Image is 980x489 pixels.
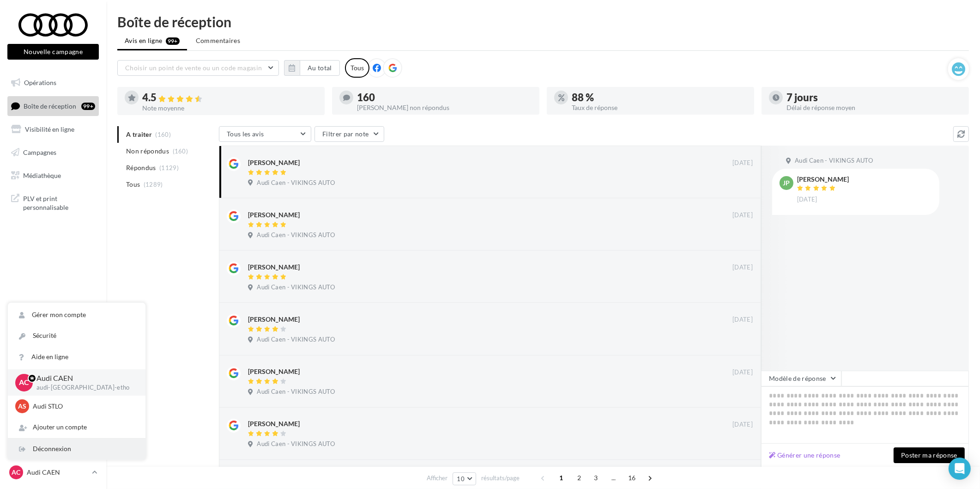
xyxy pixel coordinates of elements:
span: (160) [173,147,188,155]
span: (1129) [159,164,179,171]
span: Opérations [24,79,56,86]
div: 99+ [81,103,95,110]
div: [PERSON_NAME] [248,210,300,220]
span: ... [606,471,621,485]
div: [PERSON_NAME] [248,158,300,167]
span: 3 [588,471,603,485]
span: [DATE] [732,159,753,167]
span: 1 [554,471,569,485]
div: Note moyenne [142,105,317,111]
a: Gérer mon compte [8,305,145,325]
span: résultats/page [481,474,520,483]
span: [DATE] [732,368,753,377]
div: 160 [357,92,532,103]
a: PLV et print personnalisable [6,189,101,216]
span: AC [12,468,21,477]
span: Visibilité en ligne [25,125,74,133]
span: Répondus [126,163,156,172]
span: Non répondus [126,147,169,156]
span: Commentaires [196,36,240,45]
span: Audi Caen - VIKINGS AUTO [257,179,335,187]
span: Tous [126,180,140,189]
button: Filtrer par note [315,126,384,142]
p: Audi CAEN [27,468,88,477]
span: [DATE] [732,263,753,272]
span: Campagnes [23,148,56,156]
div: Taux de réponse [572,104,747,111]
div: Boîte de réception [117,15,969,29]
span: 10 [457,475,465,483]
button: Au total [284,60,340,76]
div: Ajouter un compte [8,417,145,438]
span: Audi Caen - VIKINGS AUTO [257,283,335,292]
button: Choisir un point de vente ou un code magasin [117,60,279,76]
span: Audi Caen - VIKINGS AUTO [257,440,335,448]
button: Tous les avis [219,126,311,142]
a: Sécurité [8,325,145,346]
span: (1289) [144,181,163,188]
div: [PERSON_NAME] [248,419,300,428]
button: Générer une réponse [765,450,844,461]
span: Afficher [427,474,448,483]
p: Audi CAEN [36,373,131,384]
span: Tous les avis [227,130,264,138]
div: [PERSON_NAME] [248,367,300,376]
div: [PERSON_NAME] [248,315,300,324]
span: [DATE] [797,196,817,204]
span: [DATE] [732,421,753,429]
div: [PERSON_NAME] [797,176,849,183]
div: 88 % [572,92,747,103]
div: 7 jours [786,92,962,103]
div: Déconnexion [8,439,145,459]
p: Audi STLO [33,402,134,411]
a: Boîte de réception99+ [6,96,101,116]
span: Audi Caen - VIKINGS AUTO [257,336,335,344]
div: Tous [345,58,369,78]
a: Visibilité en ligne [6,120,101,139]
span: 2 [572,471,587,485]
span: [DATE] [732,211,753,220]
a: AC Audi CAEN [7,464,99,481]
span: Audi Caen - VIKINGS AUTO [257,388,335,396]
span: Médiathèque [23,171,61,179]
div: Open Intercom Messenger [949,458,971,480]
div: [PERSON_NAME] [248,263,300,272]
button: Au total [300,60,340,76]
div: [PERSON_NAME] non répondus [357,104,532,111]
span: PLV et print personnalisable [23,192,95,212]
a: Médiathèque [6,166,101,185]
span: AC [19,377,29,388]
span: Boîte de réception [24,102,76,110]
p: audi-[GEOGRAPHIC_DATA]-etho [36,384,131,392]
span: Audi Caen - VIKINGS AUTO [795,157,873,165]
span: Choisir un point de vente ou un code magasin [125,64,262,72]
span: JP [783,178,790,188]
span: AS [18,402,26,411]
button: 10 [453,472,476,485]
a: Opérations [6,73,101,92]
a: Campagnes [6,143,101,162]
div: 4.5 [142,92,317,103]
button: Poster ma réponse [894,447,965,463]
button: Modèle de réponse [761,371,841,386]
span: [DATE] [732,316,753,324]
a: Aide en ligne [8,347,145,367]
button: Nouvelle campagne [7,44,99,60]
div: Délai de réponse moyen [786,104,962,111]
span: Audi Caen - VIKINGS AUTO [257,231,335,239]
span: 16 [624,471,640,485]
